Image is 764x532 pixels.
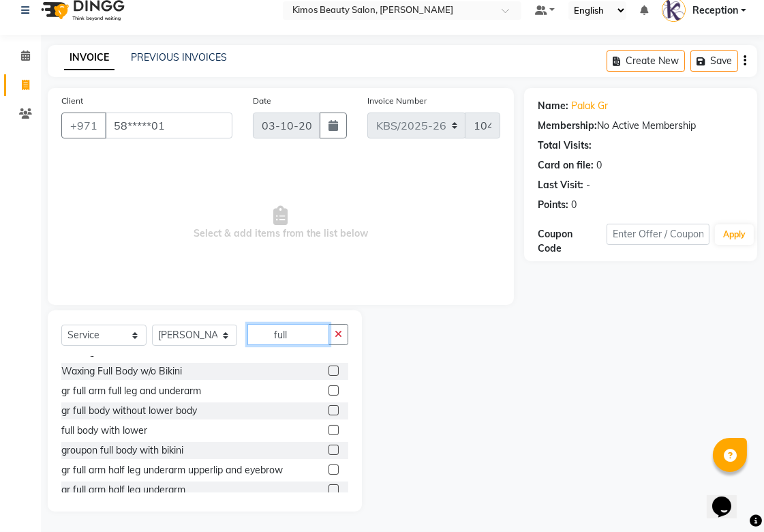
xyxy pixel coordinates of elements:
[571,198,577,212] div: 0
[538,138,592,153] div: Total Visits:
[61,364,182,379] div: Waxing Full Body w/o Bikini
[61,113,106,138] button: +971
[607,224,709,245] input: Enter Offer / Coupon Code
[61,463,283,477] div: gr full arm half leg underarm upperlip and eyebrow
[247,324,329,345] input: Search or Scan
[538,119,597,133] div: Membership:
[707,477,750,518] iframe: chat widget
[538,198,568,212] div: Points:
[538,227,607,256] div: Coupon Code
[571,99,608,113] a: Palak Gr
[61,404,197,418] div: gr full body without lower body
[61,424,147,438] div: full body with lower
[367,95,427,107] label: Invoice Number
[64,46,114,70] a: INVOICE
[61,443,183,458] div: groupon full body with bikini
[538,99,568,113] div: Name:
[692,3,738,18] span: Reception
[61,155,500,291] span: Select & add items from the list below
[715,224,754,245] button: Apply
[253,95,271,107] label: Date
[538,178,583,192] div: Last Visit:
[131,51,227,63] a: PREVIOUS INVOICES
[105,113,232,138] input: Search by Name/Mobile/Email/Code
[61,483,185,497] div: gr full arm half leg underarm
[538,158,594,173] div: Card on file:
[538,119,744,133] div: No Active Membership
[586,178,590,192] div: -
[607,50,685,72] button: Create New
[61,384,201,398] div: gr full arm full leg and underarm
[596,158,602,173] div: 0
[690,50,738,72] button: Save
[61,95,83,107] label: Client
